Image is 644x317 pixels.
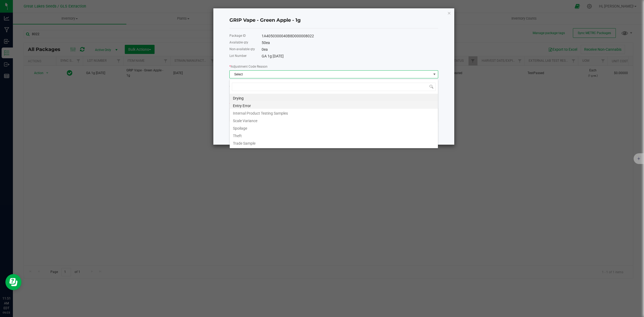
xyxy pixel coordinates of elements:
span: Select [230,71,431,78]
div: GA 1g [DATE] [262,53,438,59]
label: Non-available qty [229,47,255,52]
span: ea [266,41,270,45]
label: Package ID [229,33,246,38]
div: 50 [262,40,438,46]
span: ea [264,47,268,52]
label: Available qty [229,40,248,45]
iframe: Resource center [5,274,21,290]
label: Adjustment Code Reason [229,64,268,69]
div: 1A4050300040B8D000008022 [262,33,438,39]
label: Lot Number [229,53,247,58]
h4: GRIP Vape - Green Apple - 1g [229,17,438,24]
div: 0 [262,47,438,52]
